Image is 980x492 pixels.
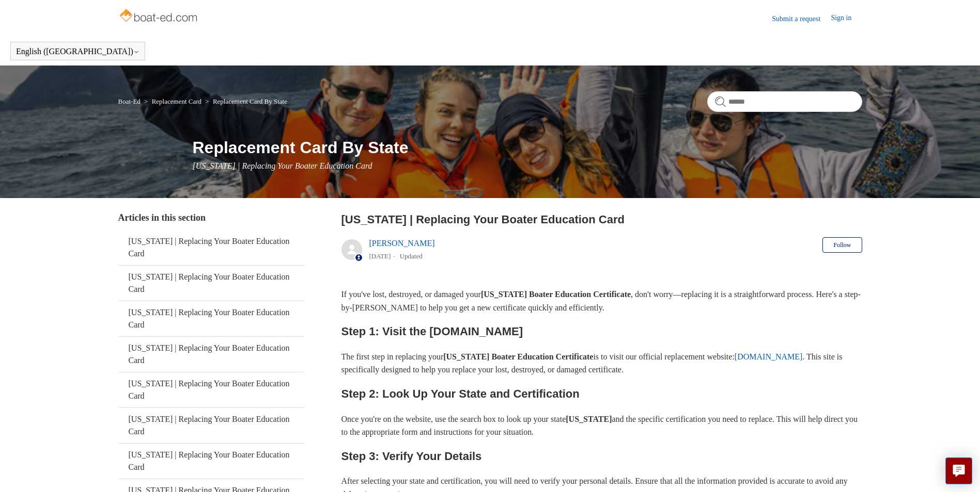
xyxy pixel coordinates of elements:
[707,91,862,112] input: Search
[193,161,372,170] span: [US_STATE] | Replacing Your Boater Education Card
[118,266,304,301] a: [US_STATE] | Replacing Your Boater Education Card
[341,385,862,403] h2: Step 2: Look Up Your State and Certification
[443,352,593,361] strong: [US_STATE] Boater Education Certificate
[341,447,862,465] h2: Step 3: Verify Your Details
[400,252,423,260] li: Updated
[341,350,862,376] p: The first step in replacing your is to visit our official replacement website: . This site is spe...
[152,97,201,105] a: Replacement Card
[118,337,304,372] a: [US_STATE] | Replacing Your Boater Education Card
[735,352,803,361] a: [DOMAIN_NAME]
[945,457,972,484] button: Live chat
[142,97,203,105] li: Replacement Card
[118,408,304,443] a: [US_STATE] | Replacing Your Boater Education Card
[566,415,612,423] strong: [US_STATE]
[203,97,287,105] li: Replacement Card By State
[369,239,435,248] a: [PERSON_NAME]
[341,211,862,228] h2: Minnesota | Replacing Your Boater Education Card
[341,322,862,340] h2: Step 1: Visit the [DOMAIN_NAME]
[822,237,862,253] button: Follow Article
[772,13,831,24] a: Submit a request
[341,288,862,314] p: If you've lost, destroyed, or damaged your , don't worry—replacing it is a straightforward proces...
[341,413,862,439] p: Once you're on the website, use the search box to look up your state and the specific certificati...
[118,444,304,479] a: [US_STATE] | Replacing Your Boater Education Card
[118,372,304,407] a: [US_STATE] | Replacing Your Boater Education Card
[369,252,391,260] time: 05/22/2024, 09:38
[831,12,862,25] a: Sign in
[118,230,304,265] a: [US_STATE] | Replacing Your Boater Education Card
[118,6,200,27] img: Boat-Ed Help Center home page
[118,97,143,105] li: Boat-Ed
[16,47,139,56] button: English ([GEOGRAPHIC_DATA])
[118,301,304,336] a: [US_STATE] | Replacing Your Boater Education Card
[193,135,862,160] h1: Replacement Card By State
[118,212,206,223] span: Articles in this section
[213,97,287,105] a: Replacement Card By State
[118,97,141,105] a: Boat-Ed
[481,290,631,299] strong: [US_STATE] Boater Education Certificate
